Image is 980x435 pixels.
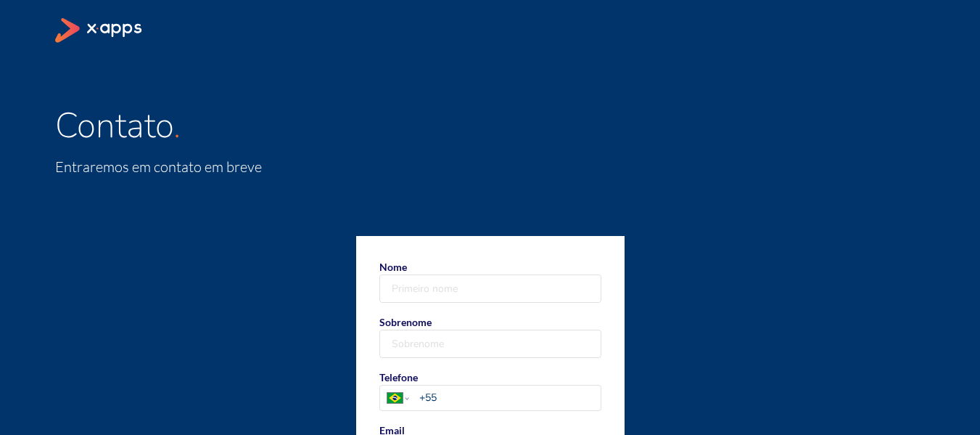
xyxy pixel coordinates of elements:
[419,390,600,405] input: TelefonePhone number country
[55,158,262,176] span: Entraremos em contato em breve
[379,370,601,411] label: Telefone
[379,314,601,358] label: Sobrenome
[380,330,601,357] input: Sobrenome
[380,275,601,302] input: Nome
[55,102,173,150] span: Contato
[379,259,601,303] label: Nome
